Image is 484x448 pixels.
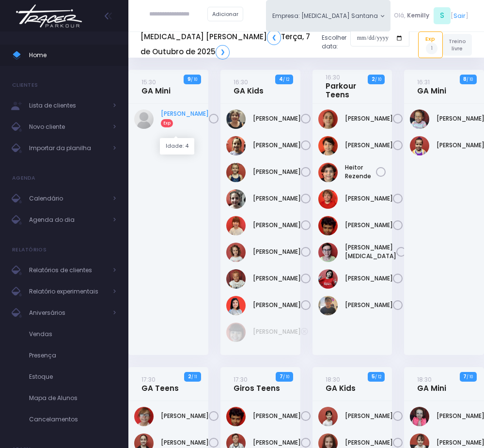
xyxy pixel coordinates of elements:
img: Manuela Andrade Bertolla [226,163,246,182]
img: Alice Fernandes Barraconi [318,407,338,426]
img: VALENTINA ZANONI DE FREITAS [226,296,246,315]
a: [PERSON_NAME][MEDICAL_DATA] [345,243,396,261]
img: João Vitor Fontan Nicoleti [318,243,338,262]
a: [PERSON_NAME] [253,438,301,447]
a: [PERSON_NAME] [345,221,393,230]
small: / 12 [375,374,381,380]
small: / 10 [375,77,381,82]
strong: 5 [372,373,375,380]
span: Novo cliente [29,121,107,133]
a: [PERSON_NAME] [161,412,209,420]
img: Lorena mie sato ayres [318,269,338,289]
small: / 12 [283,77,289,82]
span: Calendário [29,192,107,205]
img: Mariana Garzuzi Palma [226,189,246,209]
a: 15:30GA Mini [141,77,171,95]
span: Agenda do dia [29,214,107,226]
img: Malu Souza de Carvalho [410,109,429,129]
h4: Relatórios [12,240,47,260]
a: Adicionar [207,7,243,21]
a: [PERSON_NAME] [253,114,301,123]
strong: 8 [463,76,467,83]
img: João Pedro Oliveira de Meneses [226,407,246,426]
a: [PERSON_NAME] [253,168,301,176]
span: Kemilly [407,11,429,20]
span: Aniversários [29,307,107,319]
small: 16:30 [234,78,248,86]
small: 17:30 [234,375,248,384]
small: 15:30 [141,78,156,86]
img: Heloisa Frederico Mota [226,109,246,129]
small: / 10 [467,77,473,82]
a: Exp1 [418,31,443,58]
img: Lucas figueiredo guedes [318,296,338,315]
small: / 11 [191,374,197,380]
span: Vendas [29,328,116,340]
img: AMANDA OLINDA SILVESTRE DE PAIVA [134,407,154,426]
a: [PERSON_NAME] [253,194,301,203]
a: [PERSON_NAME] [253,327,301,336]
strong: 9 [187,76,191,83]
a: [PERSON_NAME] [253,412,301,420]
img: Nina Diniz Scatena Alves [226,243,246,262]
a: 16:31GA Mini [417,77,446,95]
img: Giovanna Rodrigues Gialluize [410,407,429,426]
a: [PERSON_NAME] [253,301,301,309]
span: Olá, [394,11,406,20]
small: 18:30 [417,375,432,384]
a: ❮ [267,30,281,45]
strong: 2 [372,76,375,83]
strong: 7 [280,373,283,380]
a: Treino livre [443,34,472,56]
a: [PERSON_NAME] [345,114,393,123]
strong: 7 [463,373,467,380]
a: 17:30Giros Teens [234,375,280,393]
small: 18:30 [326,375,340,384]
strong: 2 [188,373,191,380]
strong: 4 [279,76,283,83]
a: [PERSON_NAME] [161,438,209,447]
span: Presença [29,349,116,362]
small: 16:30 [326,73,340,81]
a: 18:30GA Kids [326,375,356,393]
img: Heitor Rezende Chemin [318,163,338,182]
a: [PERSON_NAME] [253,247,301,256]
a: [PERSON_NAME] [253,274,301,283]
a: [PERSON_NAME] [345,438,393,447]
a: [PERSON_NAME] [345,141,393,150]
a: [PERSON_NAME] [345,301,393,309]
span: Exp [161,119,173,127]
small: / 10 [191,77,197,82]
a: [PERSON_NAME] [345,412,393,420]
img: Mariana Namie Takatsuki Momesso [226,216,246,235]
a: 16:30Parkour Teens [326,73,376,99]
a: [PERSON_NAME] [253,141,301,150]
a: Sair [453,11,466,20]
img: Bianca Yoshida Nagatani [226,323,246,342]
a: [PERSON_NAME] [345,274,393,283]
h4: Clientes [12,76,38,95]
a: ❯ [216,45,230,60]
span: Estoque [29,371,116,383]
img: Anna Júlia Roque Silva [318,109,338,129]
img: Lara Prado Pfefer [226,136,246,155]
img: Maria Cecília Menezes Rodrigues [410,136,429,155]
small: / 10 [467,374,473,380]
small: 17:30 [141,375,156,384]
a: 18:30GA Mini [417,375,446,393]
h4: Agenda [12,169,36,188]
a: [PERSON_NAME] [345,194,393,203]
span: Relatórios de clientes [29,264,107,277]
img: Arthur Rezende Chemin [318,136,338,155]
span: Cancelamentos [29,413,116,426]
span: Lista de clientes [29,99,107,112]
div: Idade: 4 [160,138,194,154]
a: [PERSON_NAME]Exp [161,109,209,127]
span: Mapa de Alunos [29,392,116,404]
a: 17:30GA Teens [141,375,179,393]
div: Escolher data: [141,27,409,62]
img: João Pedro Oliveira de Meneses [318,216,338,235]
span: 1 [426,43,437,54]
span: Relatório experimentais [29,285,107,298]
a: [PERSON_NAME] [253,221,301,230]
